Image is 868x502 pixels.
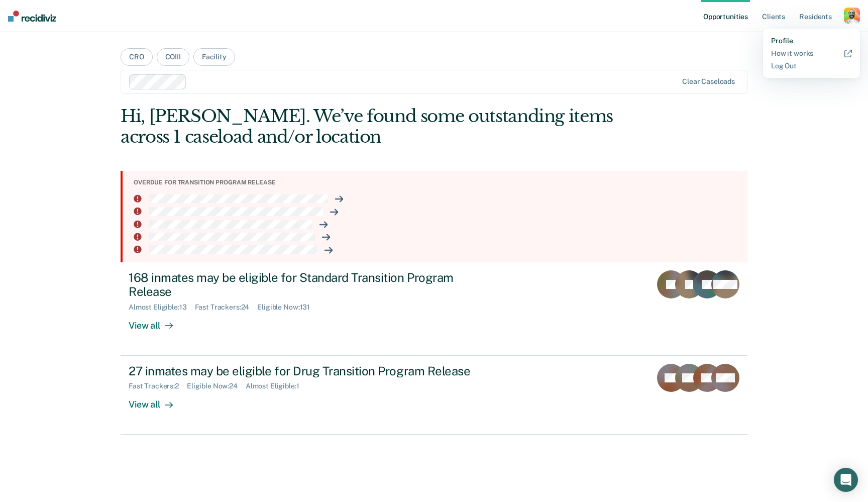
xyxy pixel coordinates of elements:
[129,390,185,410] div: View all
[195,303,258,312] div: Fast Trackers : 24
[8,11,56,22] img: Recidiviz
[121,356,747,435] a: 27 inmates may be eligible for Drug Transition Program ReleaseFast Trackers:2Eligible Now:24Almos...
[257,303,318,312] div: Eligible Now : 131
[771,62,852,70] a: Log Out
[682,77,735,86] div: Clear caseloads
[129,364,481,378] div: 27 inmates may be eligible for Drug Transition Program Release
[246,382,307,390] div: Almost Eligible : 1
[129,312,185,331] div: View all
[129,270,481,299] div: 168 inmates may be eligible for Standard Transition Program Release
[121,262,747,356] a: 168 inmates may be eligible for Standard Transition Program ReleaseAlmost Eligible:13Fast Tracker...
[187,382,246,390] div: Eligible Now : 24
[193,48,235,66] button: Facility
[771,37,852,45] a: Profile
[121,106,622,147] div: Hi, [PERSON_NAME]. We’ve found some outstanding items across 1 caseload and/or location
[157,48,189,66] button: COIII
[134,179,739,186] div: Overdue for transition program release
[129,382,187,390] div: Fast Trackers : 2
[771,49,852,58] a: How it works
[129,303,195,312] div: Almost Eligible : 13
[121,48,153,66] button: CRO
[834,468,858,492] div: Open Intercom Messenger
